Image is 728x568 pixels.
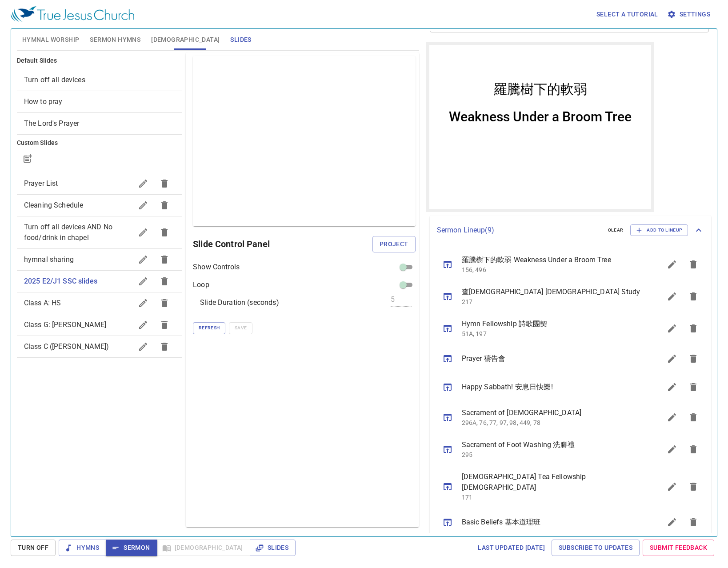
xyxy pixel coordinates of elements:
[24,255,74,264] span: hymnal sharing
[462,408,640,418] span: Sacrament of [DEMOGRAPHIC_DATA]
[430,216,712,245] div: Sermon Lineup(9)clearAdd to Lineup
[24,179,58,188] span: Prayer List
[24,76,85,84] span: [object Object]
[462,450,640,459] p: 295
[151,34,220,45] span: [DEMOGRAPHIC_DATA]
[22,34,80,45] span: Hymnal Worship
[24,201,84,209] span: Cleaning Schedule
[17,56,182,66] h6: Default Slides
[17,195,182,216] div: Cleaning Schedule
[462,418,640,427] p: 296A, 76, 77, 97, 98, 449, 78
[17,173,182,194] div: Prayer List
[608,226,624,234] span: clear
[17,138,182,148] h6: Custom Slides
[24,119,80,128] span: [object Object]
[17,113,182,134] div: The Lord's Prayer
[106,540,157,556] button: Sermon
[17,314,182,336] div: Class G: [PERSON_NAME]
[24,277,97,285] span: 2025 E2/J1 SSC slides
[665,6,714,23] button: Settings
[66,542,99,553] span: Hymns
[430,245,712,540] ul: sermon lineup list
[17,249,182,270] div: hymnal sharing
[17,69,182,91] div: Turn off all devices
[24,299,61,307] span: Class A: HS
[17,91,182,112] div: How to pray
[643,540,714,556] a: Submit Feedback
[462,265,640,274] p: 156, 496
[462,493,640,502] p: 171
[11,540,56,556] button: Turn Off
[462,297,640,306] p: 217
[596,9,658,20] span: Select a tutorial
[24,223,112,242] span: Turn off all devices AND No food/drink in chapel
[24,97,63,106] span: [object Object]
[59,540,106,556] button: Hymns
[462,472,640,493] span: [DEMOGRAPHIC_DATA] Tea Fellowship [DEMOGRAPHIC_DATA]
[193,262,240,272] p: Show Controls
[462,255,640,265] span: 羅騰樹下的軟弱 Weakness Under a Broom Tree
[426,42,654,212] iframe: from-child
[193,280,209,290] p: Loop
[437,225,601,236] p: Sermon Lineup ( 9 )
[462,287,640,297] span: 查[DEMOGRAPHIC_DATA] [DEMOGRAPHIC_DATA] Study
[462,382,640,392] span: Happy Sabbath! 安息日快樂!
[113,542,150,553] span: Sermon
[200,297,279,308] p: Slide Duration (seconds)
[193,322,225,334] button: Refresh
[18,542,48,553] span: Turn Off
[17,292,182,314] div: Class A: HS
[380,239,408,250] span: Project
[630,224,688,236] button: Add to Lineup
[230,34,251,45] span: Slides
[462,319,640,329] span: Hymn Fellowship 詩歌團契
[559,542,632,553] span: Subscribe to Updates
[11,6,134,22] img: True Jesus Church
[462,440,640,450] span: Sacrament of Foot Washing 洗腳禮
[636,226,682,234] span: Add to Lineup
[478,542,545,553] span: Last updated [DATE]
[24,342,109,351] span: Class C (Wang)
[462,353,640,364] span: Prayer 禱告會
[17,271,182,292] div: 2025 E2/J1 SSC slides
[474,540,548,556] a: Last updated [DATE]
[17,336,182,357] div: Class C ([PERSON_NAME])
[199,324,220,332] span: Refresh
[650,542,707,553] span: Submit Feedback
[593,6,662,23] button: Select a tutorial
[193,237,372,251] h6: Slide Control Panel
[24,320,106,329] span: Class G: Elijah
[257,542,288,553] span: Slides
[250,540,296,556] button: Slides
[603,225,629,236] button: clear
[462,329,640,338] p: 51A, 197
[17,216,182,248] div: Turn off all devices AND No food/drink in chapel
[669,9,710,20] span: Settings
[372,236,416,252] button: Project
[90,34,140,45] span: Sermon Hymns
[552,540,640,556] a: Subscribe to Updates
[462,517,640,528] span: Basic Beliefs 基本道理班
